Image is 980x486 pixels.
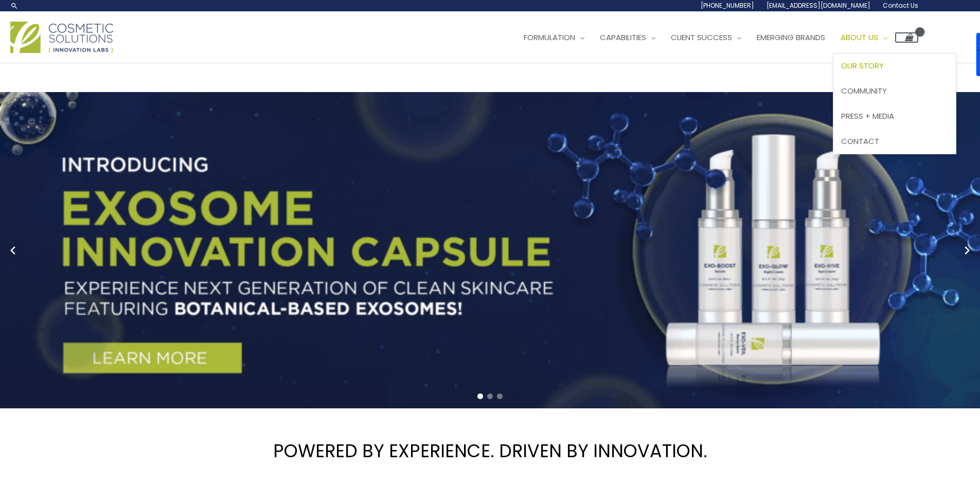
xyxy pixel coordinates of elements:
span: Contact [841,136,879,147]
a: Capabilities [592,22,663,53]
span: Emerging Brands [757,32,825,43]
span: Go to slide 1 [477,393,483,399]
span: Contact Us [883,1,918,10]
span: Community [841,85,887,96]
img: Cosmetic Solutions Logo [10,22,113,53]
span: Client Success [671,32,732,43]
a: Community [833,79,956,104]
a: Contact [833,129,956,154]
span: Press + Media [841,111,894,121]
a: Our Story [833,53,956,79]
span: Go to slide 2 [487,393,493,399]
button: Next slide [959,243,975,258]
span: Formulation [524,32,575,43]
a: View Shopping Cart, empty [895,32,918,43]
span: Our Story [841,60,884,71]
span: About Us [841,32,878,43]
span: [EMAIL_ADDRESS][DOMAIN_NAME] [767,1,870,10]
span: Capabilities [600,32,646,43]
a: Press + Media [833,103,956,129]
nav: Site Navigation [508,22,918,53]
a: Client Success [663,22,749,53]
a: Search icon link [10,2,19,10]
span: [PHONE_NUMBER] [701,1,754,10]
span: Go to slide 3 [497,393,503,399]
a: Emerging Brands [749,22,833,53]
button: Previous slide [5,243,21,258]
a: About Us [833,22,895,53]
a: Formulation [516,22,592,53]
